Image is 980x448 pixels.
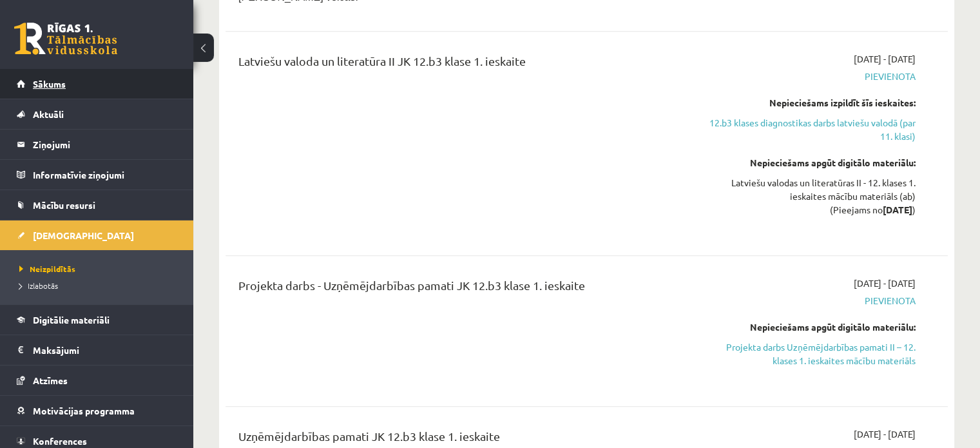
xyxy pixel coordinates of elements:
div: Latviešu valoda un literatūra II JK 12.b3 klase 1. ieskaite [238,52,684,76]
a: Ziņojumi [17,130,177,159]
a: Aktuāli [17,99,177,129]
a: Mācību resursi [17,190,177,220]
a: 12.b3 klases diagnostikas darbs latviešu valodā (par 11. klasi) [703,116,916,143]
div: Nepieciešams izpildīt šīs ieskaites: [703,96,916,110]
div: Latviešu valodas un literatūras II - 12. klases 1. ieskaites mācību materiāls (ab) (Pieejams no ) [703,176,916,217]
legend: Ziņojumi [33,130,177,159]
legend: Informatīvie ziņojumi [33,160,177,190]
span: [DEMOGRAPHIC_DATA] [33,229,134,241]
span: Motivācijas programma [33,405,135,416]
strong: [DATE] [883,204,912,215]
span: Aktuāli [33,108,64,120]
legend: Maksājumi [33,335,177,365]
a: Projekta darbs Uzņēmējdarbības pamati II – 12. klases 1. ieskaites mācību materiāls [703,340,916,367]
span: Izlabotās [19,280,58,291]
a: Motivācijas programma [17,396,177,425]
span: Pievienota [703,294,916,307]
a: Izlabotās [19,280,180,291]
span: Atzīmes [33,375,68,386]
a: Neizpildītās [19,263,180,275]
span: [DATE] - [DATE] [854,52,916,66]
a: Sākums [17,69,177,99]
span: Konferences [33,435,87,447]
span: Pievienota [703,70,916,83]
a: [DEMOGRAPHIC_DATA] [17,220,177,250]
span: [DATE] - [DATE] [854,427,916,441]
a: Informatīvie ziņojumi [17,160,177,190]
div: Projekta darbs - Uzņēmējdarbības pamati JK 12.b3 klase 1. ieskaite [238,277,684,300]
a: Atzīmes [17,365,177,395]
span: Digitālie materiāli [33,314,110,326]
span: Neizpildītās [19,264,75,274]
span: Sākums [33,78,66,90]
a: Rīgas 1. Tālmācības vidusskola [14,23,117,55]
div: Nepieciešams apgūt digitālo materiālu: [703,156,916,170]
a: Maksājumi [17,335,177,365]
div: Nepieciešams apgūt digitālo materiālu: [703,320,916,334]
span: [DATE] - [DATE] [854,277,916,290]
span: Mācību resursi [33,199,95,211]
a: Digitālie materiāli [17,305,177,335]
